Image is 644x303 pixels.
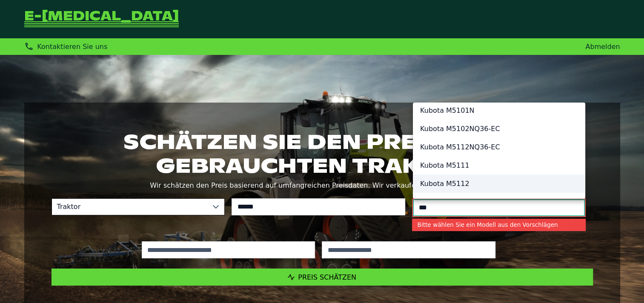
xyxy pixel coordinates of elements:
a: Abmelden [585,43,620,51]
p: Wir schätzen den Preis basierend auf umfangreichen Preisdaten. Wir verkaufen und liefern ebenfalls. [52,180,593,192]
li: Kubota M5112NQ36-EC [413,138,585,156]
span: Traktor [52,199,208,215]
span: Preis schätzen [298,273,356,281]
li: Kubota M5102NQ36-EC [413,120,585,138]
li: Kubota M5101N [413,101,585,120]
li: Kubota M5091N [413,193,585,211]
button: Preis schätzen [52,269,593,286]
li: Kubota M5112 [413,174,585,193]
a: Zurück zur Startseite [24,10,179,28]
h1: Schätzen Sie den Preis Ihres gebrauchten Traktors [52,130,593,177]
li: Kubota M5111 [413,156,585,174]
small: Bitte wählen Sie ein Modell aus den Vorschlägen [412,219,586,232]
div: Kontaktieren Sie uns [24,42,108,51]
span: Kontaktieren Sie uns [37,43,107,51]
